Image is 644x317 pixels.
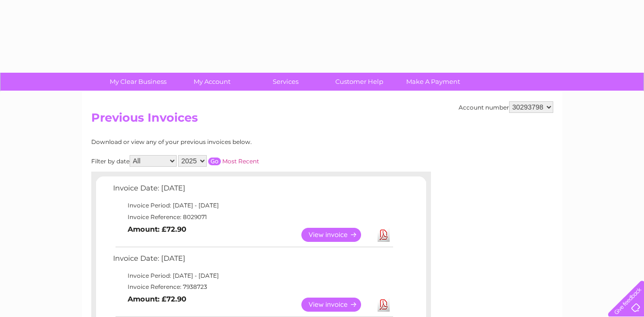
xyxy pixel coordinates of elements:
a: View [301,298,373,312]
td: Invoice Date: [DATE] [111,182,395,200]
a: My Clear Business [98,73,178,91]
a: Download [378,298,390,312]
a: Customer Help [319,73,399,91]
td: Invoice Period: [DATE] - [DATE] [111,270,395,282]
a: Download [378,228,390,242]
a: Most Recent [222,158,259,165]
td: Invoice Date: [DATE] [111,252,395,270]
b: Amount: £72.90 [128,225,186,234]
td: Invoice Period: [DATE] - [DATE] [111,200,395,211]
h2: Previous Invoices [91,111,553,129]
a: My Account [172,73,252,91]
div: Filter by date [91,155,346,167]
a: Make A Payment [393,73,473,91]
div: Download or view any of your previous invoices below. [91,139,346,145]
td: Invoice Reference: 8029071 [111,211,395,223]
td: Invoice Reference: 7938723 [111,281,395,293]
a: Services [246,73,326,91]
b: Amount: £72.90 [128,295,186,303]
div: Account number [459,101,553,113]
a: View [301,228,373,242]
